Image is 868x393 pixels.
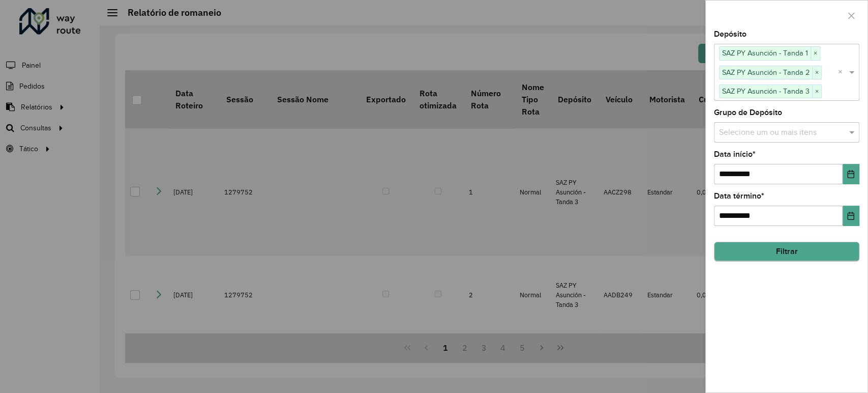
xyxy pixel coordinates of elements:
[812,86,821,98] span: ×
[843,164,859,184] button: Choose Date
[811,47,820,60] span: ×
[720,47,811,59] span: SAZ PY Asunción - Tanda 1
[714,242,859,261] button: Filtrar
[714,190,764,202] label: Data término
[843,206,859,226] button: Choose Date
[812,67,821,79] span: ×
[714,148,756,160] label: Data início
[714,106,782,119] label: Grupo de Depósito
[720,85,812,97] span: SAZ PY Asunción - Tanda 3
[714,28,746,40] label: Depósito
[720,66,812,78] span: SAZ PY Asunción - Tanda 2
[838,66,847,78] span: Clear all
